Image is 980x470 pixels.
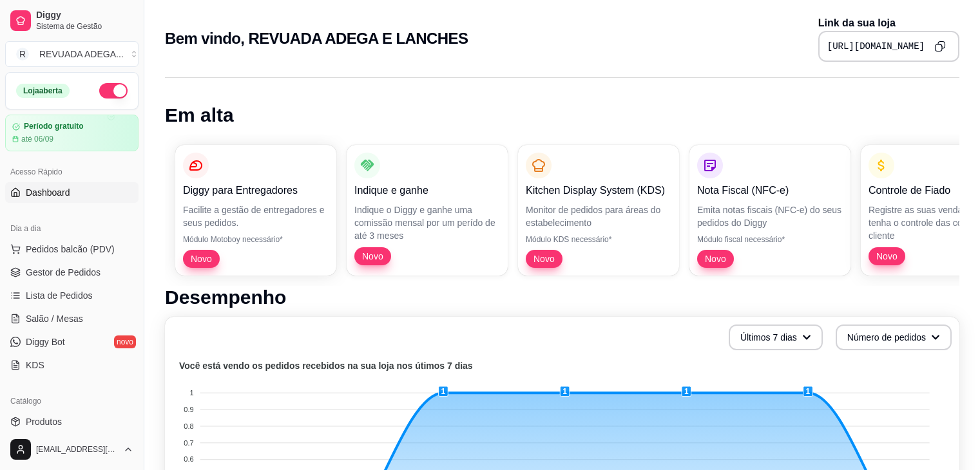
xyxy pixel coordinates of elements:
[26,312,83,325] span: Salão / Mesas
[165,28,468,49] h2: Bem vindo, REVUADA ADEGA E LANCHES
[24,122,84,131] article: Período gratuito
[36,21,133,32] span: Sistema de Gestão
[5,41,139,67] button: Select a team
[5,411,139,432] a: Produtos
[5,182,139,203] a: Dashboard
[528,252,560,265] span: Novo
[5,115,139,151] a: Período gratuitoaté 06/09
[99,83,128,99] button: Alterar Status
[36,444,118,455] span: [EMAIL_ADDRESS][DOMAIN_NAME]
[26,266,101,279] span: Gestor de Pedidos
[5,434,139,465] button: [EMAIL_ADDRESS][DOMAIN_NAME]
[930,36,950,57] button: Copy to clipboard
[16,84,70,98] div: Loja aberta
[697,234,843,245] p: Módulo fiscal necessário*
[26,289,93,302] span: Lista de Pedidos
[179,361,473,371] text: Você está vendo os pedidos recebidos na sua loja nos útimos 7 dias
[184,439,193,447] tspan: 0.7
[697,203,843,229] p: Emita notas fiscais (NFC-e) do seus pedidos do Diggy
[729,324,823,350] button: Últimos 7 dias
[186,252,217,265] span: Novo
[5,5,139,36] a: DiggySistema de Gestão
[184,455,193,463] tspan: 0.6
[26,359,44,371] span: KDS
[5,239,139,259] button: Pedidos balcão (PDV)
[184,406,193,413] tspan: 0.9
[700,252,731,265] span: Novo
[5,391,139,411] div: Catálogo
[5,285,139,306] a: Lista de Pedidos
[526,203,671,229] p: Monitor de pedidos para áreas do estabelecimento
[697,183,843,198] p: Nota Fiscal (NFC-e)
[5,262,139,283] a: Gestor de Pedidos
[16,48,29,61] span: R
[347,145,508,276] button: Indique e ganheIndique o Diggy e ganhe uma comissão mensal por um perído de até 3 mesesNovo
[165,286,959,309] h1: Desempenho
[354,183,500,198] p: Indique e ganhe
[36,10,133,21] span: Diggy
[175,145,336,276] button: Diggy para EntregadoresFacilite a gestão de entregadores e seus pedidos.Módulo Motoboy necessário...
[518,145,679,276] button: Kitchen Display System (KDS)Monitor de pedidos para áreas do estabelecimentoMódulo KDS necessário...
[5,332,139,352] a: Diggy Botnovo
[5,355,139,375] a: KDS
[21,134,53,144] article: até 06/09
[183,203,329,229] p: Facilite a gestão de entregadores e seus pedidos.
[526,183,671,198] p: Kitchen Display System (KDS)
[26,335,65,348] span: Diggy Bot
[5,218,139,239] div: Dia a dia
[354,203,500,242] p: Indique o Diggy e ganhe uma comissão mensal por um perído de até 3 meses
[39,48,124,61] div: REVUADA ADEGA ...
[183,234,329,245] p: Módulo Motoboy necessário*
[357,250,389,263] span: Novo
[526,234,671,245] p: Módulo KDS necessário*
[189,389,193,397] tspan: 1
[689,145,850,276] button: Nota Fiscal (NFC-e)Emita notas fiscais (NFC-e) do seus pedidos do DiggyMódulo fiscal necessário*Novo
[871,250,903,263] span: Novo
[5,308,139,329] a: Salão / Mesas
[26,243,115,256] span: Pedidos balcão (PDV)
[836,324,952,350] button: Número de pedidos
[165,104,959,127] h1: Em alta
[184,422,193,430] tspan: 0.8
[5,162,139,182] div: Acesso Rápido
[818,15,959,31] p: Link da sua loja
[827,40,925,53] pre: [URL][DOMAIN_NAME]
[183,183,329,198] p: Diggy para Entregadores
[26,186,70,199] span: Dashboard
[26,415,62,428] span: Produtos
